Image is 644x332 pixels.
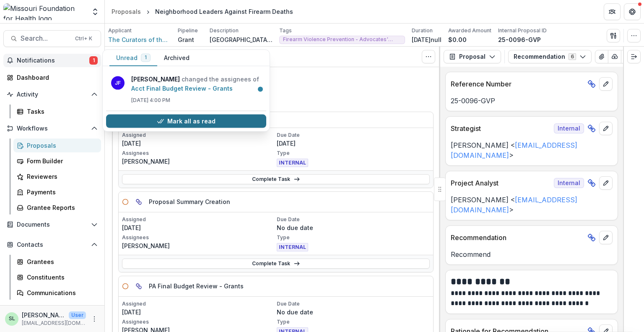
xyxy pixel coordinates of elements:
button: Toggle View Cancelled Tasks [422,50,435,63]
button: edit [599,77,613,91]
p: Pipeline [178,27,198,34]
p: Duration [412,27,433,34]
p: [PERSON_NAME] < > [451,195,613,215]
span: Contacts [17,241,88,248]
a: Payments [13,185,101,199]
p: [GEOGRAPHIC_DATA][US_STATE][PERSON_NAME] (UMSL) in partnership with University of [US_STATE] Exte... [210,35,273,44]
span: INTERNAL [277,159,308,167]
button: Open Contacts [3,238,101,251]
div: Payments [27,188,94,196]
p: Assigned [122,216,275,223]
button: View dependent tasks [132,195,145,209]
p: [DATE] [122,139,275,148]
button: Open Documents [3,218,101,231]
button: Partners [604,3,621,20]
div: Proposals [27,141,94,150]
a: Constituents [13,270,101,284]
span: Workflows [17,125,88,132]
span: INTERNAL [277,243,308,251]
p: Internal Proposal ID [498,27,547,34]
a: [EMAIL_ADDRESS][DOMAIN_NAME] [451,141,577,159]
button: Notifications1 [3,54,101,67]
p: Type [277,149,430,157]
a: Proposals [108,5,144,18]
button: edit [599,122,613,135]
p: [DATE] [122,308,275,316]
p: $0.00 [448,35,467,44]
button: Search... [3,30,101,47]
p: 25-0096-GVP [498,35,541,44]
button: Mark all as read [106,115,266,128]
p: No due date [277,223,430,232]
span: Internal [554,123,584,133]
button: edit [599,231,613,244]
p: Awarded Amount [448,27,491,34]
p: Tags [279,27,292,34]
span: Activity [17,91,88,98]
p: Assigned [122,131,275,139]
button: Archived [157,50,196,66]
div: Constituents [27,273,94,282]
p: [PERSON_NAME] [122,157,275,166]
button: Expand right [627,50,641,63]
p: 25-0096-GVP [451,96,613,106]
div: Grantee Reports [27,203,94,212]
button: Open Activity [3,88,101,101]
button: Recommendation6 [508,50,592,63]
button: Proposal [444,50,501,63]
div: Proposals [112,7,141,16]
button: View Attached Files [595,50,608,63]
p: No due date [277,308,430,316]
p: Assignees [122,234,275,241]
button: Open Data & Reporting [3,303,101,316]
div: Ctrl + K [73,34,94,43]
button: Unread [109,50,157,66]
p: [PERSON_NAME] < > [451,140,613,160]
p: [PERSON_NAME] [122,241,275,250]
a: Grantee Reports [13,201,101,214]
div: Reviewers [27,172,94,181]
p: Recommend [451,249,613,259]
p: [DATE] [277,139,430,148]
p: Strategist [451,123,551,133]
p: Assigned [122,300,275,308]
div: Tasks [27,107,94,116]
p: Due Date [277,216,430,223]
img: Missouri Foundation for Health logo [3,3,86,20]
div: Grantees [27,257,94,266]
p: Assignees [122,149,275,157]
button: Open entity switcher [89,3,101,20]
button: More [89,314,99,324]
button: Open Workflows [3,122,101,135]
p: Reference Number [451,79,584,89]
p: Due Date [277,300,430,308]
span: Internal [554,178,584,188]
a: Tasks [13,105,101,118]
span: Firearm Violence Prevention - Advocates' Network and Capacity Building - Innovation Funding [283,37,401,42]
span: Notifications [17,57,89,64]
p: Applicant [108,27,132,34]
button: edit [599,176,613,190]
p: Assignees [122,318,275,326]
a: The Curators of the [GEOGRAPHIC_DATA][US_STATE] [108,35,171,44]
p: Description [210,27,239,34]
p: User [69,311,86,319]
a: Complete Task [122,259,430,269]
a: [EMAIL_ADDRESS][DOMAIN_NAME] [451,196,577,214]
p: Recommendation [451,233,584,243]
a: Communications [13,286,101,300]
a: Grantees [13,255,101,269]
p: [DATE] [122,223,275,232]
a: Dashboard [3,71,101,84]
p: changed the assignees of [131,75,261,93]
a: Reviewers [13,170,101,183]
div: Communications [27,288,94,297]
button: View dependent tasks [132,280,145,293]
span: Documents [17,221,88,228]
span: 1 [145,55,147,60]
h5: PA Final Budget Review - Grants [149,282,244,290]
div: Form Builder [27,157,94,165]
a: Proposals [13,139,101,152]
span: 1 [89,56,98,65]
